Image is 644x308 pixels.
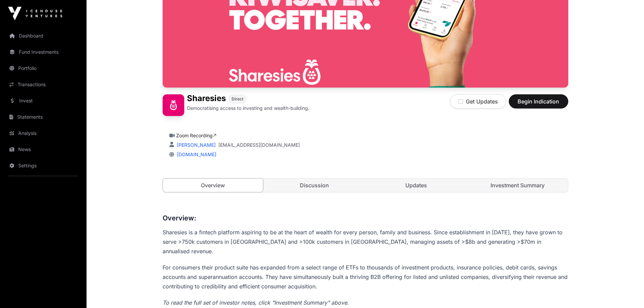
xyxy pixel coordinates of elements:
[175,142,216,148] a: [PERSON_NAME]
[163,213,568,223] h3: Overview:
[163,299,349,306] em: To read the full set of investor notes, click "Investment Summary" above.
[5,77,81,92] a: Transactions
[163,94,184,116] img: Sharesies
[5,110,81,124] a: Statements
[610,276,644,308] iframe: Chat Widget
[174,151,216,157] a: [DOMAIN_NAME]
[187,94,226,103] h1: Sharesies
[163,228,568,256] p: Sharesies is a fintech platform aspiring to be at the heart of wealth for every person, family an...
[176,133,216,138] a: Zoom Recording
[5,126,81,141] a: Analysis
[509,94,568,109] button: Begin Indication
[163,263,568,291] p: For consumers their product suite has expanded from a select range of ETFs to thousands of invest...
[509,101,568,108] a: Begin Indication
[163,179,568,192] nav: Tabs
[5,45,81,60] a: Fund Investments
[232,96,243,102] span: Direct
[163,178,264,192] a: Overview
[450,94,506,109] button: Get Updates
[468,179,568,192] a: Investment Summary
[8,7,62,20] img: Icehouse Ventures Logo
[187,105,309,112] p: Democratising access to investing and wealth-building.
[5,142,81,157] a: News
[5,61,81,76] a: Portfolio
[218,142,300,148] a: [EMAIL_ADDRESS][DOMAIN_NAME]
[366,179,467,192] a: Updates
[5,93,81,108] a: Invest
[5,28,81,43] a: Dashboard
[517,97,560,105] span: Begin Indication
[264,179,365,192] a: Discussion
[5,158,81,173] a: Settings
